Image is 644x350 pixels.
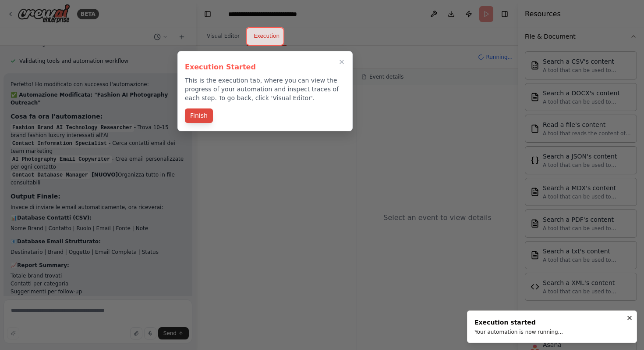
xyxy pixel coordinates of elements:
[336,57,347,67] button: Close walkthrough
[474,318,563,327] div: Execution started
[474,328,563,336] div: Your automation is now running...
[185,62,345,72] h3: Execution Started
[185,108,213,123] button: Finish
[202,8,214,20] button: Hide left sidebar
[185,76,345,102] p: This is the execution tab, where you can view the progress of your automation and inspect traces ...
